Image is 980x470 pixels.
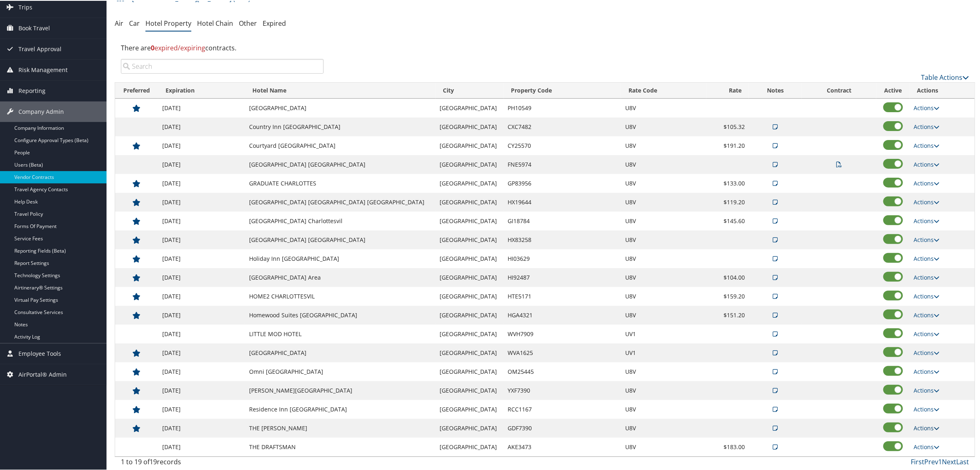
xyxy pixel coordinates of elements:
th: Expiration: activate to sort column ascending [158,82,245,98]
td: [GEOGRAPHIC_DATA] [436,249,504,267]
th: City: activate to sort column ascending [436,82,504,98]
span: Book Travel [18,17,50,38]
a: Actions [914,254,940,262]
td: [DATE] [158,117,245,136]
td: GDF7390 [504,418,622,437]
span: expired/expiring [151,43,205,52]
td: GP83956 [504,173,622,192]
td: U8V [621,399,706,418]
td: $145.60 [706,211,749,230]
a: Prev [924,456,938,465]
td: THE DRAFTSMAN [245,437,436,456]
td: [GEOGRAPHIC_DATA] [436,380,504,399]
span: Employee Tools [18,343,61,363]
td: HTE5171 [504,286,622,305]
td: HOME2 CHARLOTTESVIL [245,286,436,305]
td: [DATE] [158,286,245,305]
a: Actions [914,216,940,224]
td: [GEOGRAPHIC_DATA] [436,267,504,286]
td: U8V [621,267,706,286]
th: Rate: activate to sort column ascending [706,82,749,98]
td: [GEOGRAPHIC_DATA] [436,343,504,362]
a: Actions [914,103,940,111]
td: [GEOGRAPHIC_DATA] Charlottesvil [245,211,436,230]
a: Actions [914,329,940,337]
td: [DATE] [158,267,245,286]
a: Actions [914,197,940,205]
td: [GEOGRAPHIC_DATA] [436,117,504,136]
td: [DATE] [158,324,245,343]
td: [DATE] [158,418,245,437]
span: 19 [150,456,157,465]
td: [DATE] [158,230,245,249]
td: [GEOGRAPHIC_DATA] [436,173,504,192]
td: [DATE] [158,192,245,211]
td: [GEOGRAPHIC_DATA] Area [245,267,436,286]
a: First [911,456,924,465]
td: [GEOGRAPHIC_DATA] [436,286,504,305]
td: LITTLE MOD HOTEL [245,324,436,343]
td: OM25445 [504,362,622,380]
a: Actions [914,273,940,280]
td: WVH7909 [504,324,622,343]
td: U8V [621,136,706,154]
td: [DATE] [158,343,245,362]
td: U8V [621,362,706,380]
a: Table Actions [921,72,969,81]
td: Country Inn [GEOGRAPHIC_DATA] [245,117,436,136]
a: Car [129,18,140,27]
td: WVA1625 [504,343,622,362]
th: Contract: activate to sort column ascending [802,82,876,98]
a: Actions [914,141,940,149]
a: Actions [914,404,940,412]
th: Preferred: activate to sort column ascending [115,82,158,98]
th: Notes: activate to sort column ascending [749,82,802,98]
td: [GEOGRAPHIC_DATA] [436,154,504,173]
td: $159.20 [706,286,749,305]
span: AirPortal® Admin [18,364,67,384]
a: Other [239,18,257,27]
td: U8V [621,380,706,399]
td: [GEOGRAPHIC_DATA] [436,418,504,437]
div: There are contracts. [115,36,975,58]
span: Company Admin [18,101,64,121]
td: HGA4321 [504,305,622,324]
td: [DATE] [158,136,245,154]
td: $119.20 [706,192,749,211]
a: Last [956,456,969,465]
span: Reporting [18,80,45,100]
td: GI18784 [504,211,622,230]
td: [DATE] [158,399,245,418]
td: $151.20 [706,305,749,324]
td: $191.20 [706,136,749,154]
td: $183.00 [706,437,749,456]
a: Actions [914,235,940,243]
td: [GEOGRAPHIC_DATA] [436,399,504,418]
td: U8V [621,305,706,324]
td: [GEOGRAPHIC_DATA] [436,136,504,154]
td: [DATE] [158,380,245,399]
td: Residence Inn [GEOGRAPHIC_DATA] [245,399,436,418]
td: RCC1167 [504,399,622,418]
td: HX83258 [504,230,622,249]
td: [DATE] [158,173,245,192]
div: 1 to 19 of records [121,456,324,470]
a: Hotel Chain [197,18,233,27]
th: Active: activate to sort column ascending [876,82,910,98]
td: Omni [GEOGRAPHIC_DATA] [245,362,436,380]
td: [DATE] [158,154,245,173]
td: PH10549 [504,98,622,117]
td: HI92487 [504,267,622,286]
td: U8V [621,249,706,267]
td: [GEOGRAPHIC_DATA] [436,192,504,211]
td: [GEOGRAPHIC_DATA] [GEOGRAPHIC_DATA] [245,154,436,173]
td: UV1 [621,324,706,343]
td: [DATE] [158,98,245,117]
th: Actions [910,82,975,98]
a: Actions [914,122,940,130]
a: Actions [914,310,940,318]
td: $104.00 [706,267,749,286]
td: THE [PERSON_NAME] [245,418,436,437]
td: [DATE] [158,249,245,267]
span: Travel Approval [18,38,61,59]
